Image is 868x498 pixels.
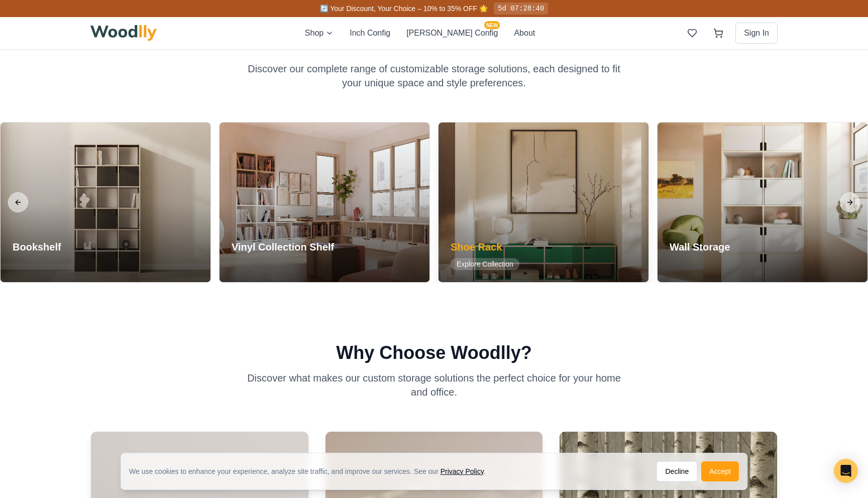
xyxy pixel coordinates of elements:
[90,343,778,363] h2: Why Choose Woodlly?
[834,459,858,483] div: Open Intercom Messenger
[406,27,498,39] button: [PERSON_NAME] ConfigNEW
[241,371,627,399] p: Discover what makes our custom storage solutions the perfect choice for your home and office.
[494,3,548,15] div: 5d 07:28:40
[441,467,484,475] a: Privacy Policy
[305,27,334,39] button: Shop
[90,25,157,41] img: Woodlly
[241,62,627,90] p: Discover our complete range of customizable storage solutions, each designed to fit your unique s...
[129,466,494,476] div: We use cookies to enhance your experience, analyze site traffic, and improve our services. See our .
[350,27,390,39] button: Inch Config
[657,461,697,481] button: Decline
[735,23,778,44] button: Sign In
[514,27,535,39] button: About
[484,21,500,29] span: NEW
[670,240,738,254] h3: Wall Storage
[320,5,488,13] span: 🔄 Your Discount, Your Choice – 10% to 35% OFF 🌟
[701,461,739,481] button: Accept
[232,240,334,254] h3: Vinyl Collection Shelf
[451,258,519,270] span: Explore Collection
[451,240,519,254] h3: Shoe Rack
[13,240,81,254] h3: Bookshelf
